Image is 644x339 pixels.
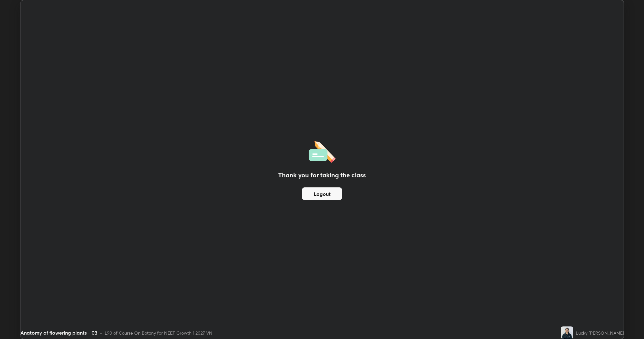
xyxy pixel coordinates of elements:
img: ac32ed79869041e68d2c152ee794592b.jpg [561,326,573,339]
div: L90 of Course On Botany for NEET Growth 1 2027 VN [105,330,212,336]
div: Anatomy of flowering plants - 03 [20,329,97,336]
img: offlineFeedback.1438e8b3.svg [309,139,336,163]
div: • [100,330,102,336]
h2: Thank you for taking the class [278,170,366,180]
div: Lucky [PERSON_NAME] [576,330,624,336]
button: Logout [302,187,342,200]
